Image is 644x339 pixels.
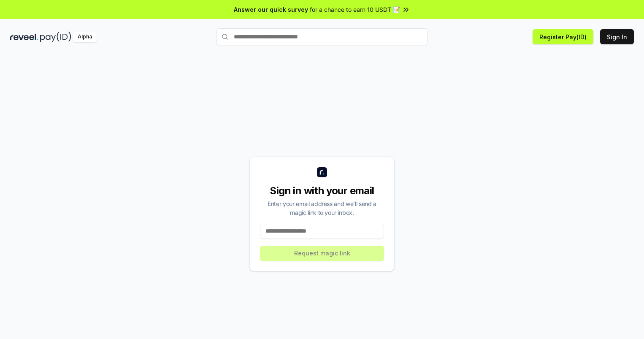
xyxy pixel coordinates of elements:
img: logo_small [317,167,327,177]
img: reveel_dark [10,32,38,42]
div: Sign in with your email [260,184,384,198]
div: Enter your email address and we’ll send a magic link to your inbox. [260,199,384,217]
button: Sign In [600,29,634,44]
img: pay_id [40,32,71,42]
div: Alpha [73,32,97,42]
span: Answer our quick survey [234,5,308,14]
span: for a chance to earn 10 USDT 📝 [310,5,400,14]
button: Register Pay(ID) [533,29,593,44]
